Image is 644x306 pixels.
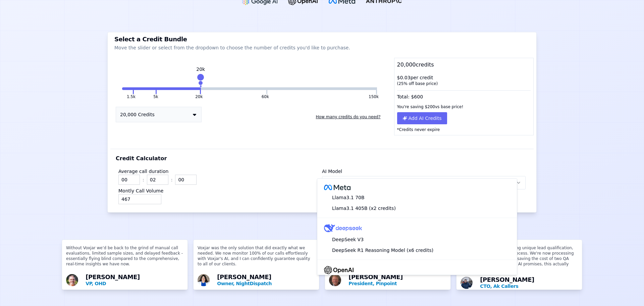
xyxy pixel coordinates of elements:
[122,87,133,90] button: 1.5k
[321,234,513,245] div: DeepSeek V3
[329,274,341,286] img: Avatar
[313,112,383,122] button: How many credits do you need?
[461,245,578,275] p: With over 100 clients needing unique lead qualification, we couldn't scale our QA process. We're ...
[198,274,210,286] img: Avatar
[195,94,203,99] button: 20k
[348,274,446,287] div: [PERSON_NAME]
[86,280,183,287] p: VP, OHD
[322,169,342,174] label: AI Model
[153,94,158,99] button: 5k
[321,192,513,203] div: Llama3.1 70B
[201,87,266,90] button: 60k
[66,274,78,286] img: Avatar
[321,203,513,214] div: Llama3.1 405B (x2 credits)
[116,155,167,163] p: Credit Calculator
[480,283,578,290] p: CTO, Ak Callers
[394,101,533,112] div: You're saving $ 200 vs base price!
[397,81,531,86] div: ( 25 % off base price)
[369,94,379,99] button: 150k
[217,274,315,287] div: [PERSON_NAME]
[157,87,200,90] button: 20k
[262,94,269,99] button: 60k
[118,169,168,174] label: Average call duration
[127,94,136,99] button: 1.5k
[348,280,446,287] p: President, Pinpoint
[114,44,530,51] p: Move the slider or select from the dropdown to choose the number of credits you'd like to purchase.
[394,58,533,72] div: 20,000 credits
[198,245,315,272] p: Voxjar was the only solution that did exactly what we needed. We now monitor 100% of our calls ef...
[461,277,473,289] img: Avatar
[394,72,533,89] div: $ 0.03 per credit
[480,277,578,290] div: [PERSON_NAME]
[321,245,513,256] div: DeepSeek R1 Reasoning Model (x6 credits)
[267,87,376,90] button: 150k
[394,89,533,101] div: Total: $ 600
[394,124,533,135] p: *Credits never expire
[66,245,183,272] p: Without Voxjar we’d be back to the grind of manual call evaluations, limited sample sizes, and de...
[397,112,447,124] button: Add AI Credits
[116,107,202,122] button: 20,000 Credits
[217,280,315,287] p: Owner, NightDispatch
[143,176,144,183] span: :
[196,66,205,73] div: 20k
[171,176,173,183] span: :
[118,188,163,193] label: Montly Call Volume
[134,87,156,90] button: 5k
[86,274,183,287] div: [PERSON_NAME]
[114,36,530,42] h3: Select a Credit Bundle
